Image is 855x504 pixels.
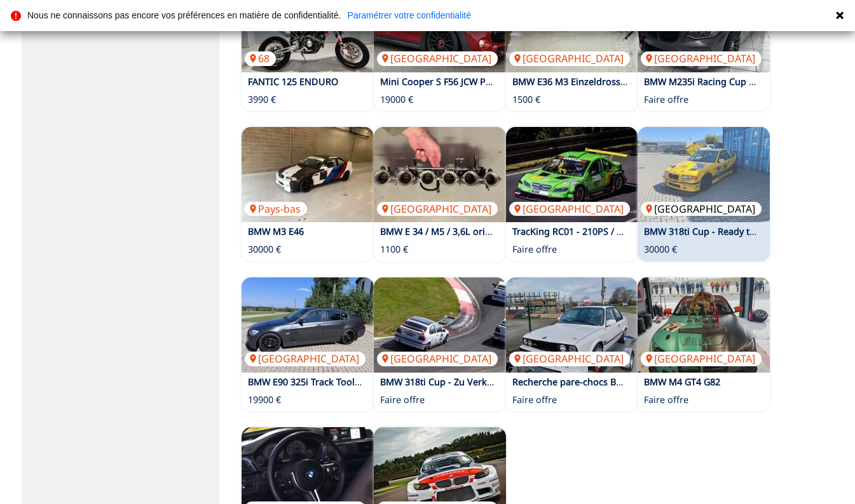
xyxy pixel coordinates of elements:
p: 1500 € [512,93,540,106]
p: Faire offre [512,243,557,256]
a: BMW E90 325i Track Tool mit Straßenzulassung[GEOGRAPHIC_DATA] [242,277,374,373]
img: BMW E90 325i Track Tool mit Straßenzulassung [242,277,374,373]
a: BMW M3 E46Pays-bas [242,127,374,222]
p: Faire offre [512,394,557,406]
a: BMW M4 GT4 G82 [644,376,720,388]
a: BMW 318ti Cup - Ready to Race[GEOGRAPHIC_DATA] [638,127,770,222]
p: 3990 € [248,93,276,106]
a: BMW 318ti Cup - Zu Verkaufen[GEOGRAPHIC_DATA] [374,277,506,373]
p: Faire offre [644,93,688,106]
p: 30000 € [248,243,281,256]
p: Faire offre [644,394,688,406]
a: FANTIC 125 ENDURO [248,76,338,88]
a: TracKing RC01 - 210PS / 500Kg - sofort einsatzbereit![GEOGRAPHIC_DATA] [506,127,638,222]
p: [GEOGRAPHIC_DATA] [377,51,498,65]
p: Nous ne connaissons pas encore vos préférences en matière de confidentialité. [27,11,341,20]
p: Faire offre [380,394,425,406]
p: [GEOGRAPHIC_DATA] [377,352,498,366]
p: [GEOGRAPHIC_DATA] [641,51,762,65]
a: BMW E 34 / M5 / 3,6L originale gebrauchte Drosselklappe [380,225,629,237]
p: [GEOGRAPHIC_DATA] [509,51,630,65]
p: Pays-bas [245,202,307,216]
img: BMW 318ti Cup - Ready to Race [638,127,770,222]
a: Recherche pare-chocs BMW E30 phase 2 idem[GEOGRAPHIC_DATA] [506,277,638,373]
img: BMW M4 GT4 G82 [638,277,770,373]
p: [GEOGRAPHIC_DATA] [641,352,762,366]
a: BMW M3 E46 [248,225,304,237]
p: [GEOGRAPHIC_DATA] [641,202,762,216]
a: BMW M4 GT4 G82[GEOGRAPHIC_DATA] [638,277,770,373]
img: BMW M3 E46 [242,127,374,222]
img: BMW E 34 / M5 / 3,6L originale gebrauchte Drosselklappe [374,127,506,222]
a: Paramétrer votre confidentialité [347,11,471,20]
a: Mini Cooper S F56 JCW Pro Kit Recaro [380,76,542,88]
a: BMW E 34 / M5 / 3,6L originale gebrauchte Drosselklappe[GEOGRAPHIC_DATA] [374,127,506,222]
p: 30000 € [644,243,677,256]
a: BMW 318ti Cup - Zu Verkaufen [380,376,512,388]
p: [GEOGRAPHIC_DATA] [245,352,366,366]
a: TracKing RC01 - 210PS / 500Kg - sofort einsatzbereit! [512,225,739,237]
a: Recherche pare-chocs BMW E30 phase 2 idem [512,376,711,388]
a: BMW E90 325i Track Tool mit Straßenzulassung [248,376,451,388]
p: 19000 € [380,93,413,106]
p: 68 [245,51,276,65]
p: [GEOGRAPHIC_DATA] [509,202,630,216]
p: [GEOGRAPHIC_DATA] [509,352,630,366]
a: BMW 318ti Cup - Ready to Race [644,225,778,237]
img: BMW 318ti Cup - Zu Verkaufen [374,277,506,373]
p: [GEOGRAPHIC_DATA] [377,202,498,216]
p: 1100 € [380,243,408,256]
img: TracKing RC01 - 210PS / 500Kg - sofort einsatzbereit! [506,127,638,222]
p: 19900 € [248,394,281,406]
a: BMW E36 M3 Einzeldrosselklappe incl Einspritzdüsen [512,76,742,88]
img: Recherche pare-chocs BMW E30 phase 2 idem [506,277,638,373]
